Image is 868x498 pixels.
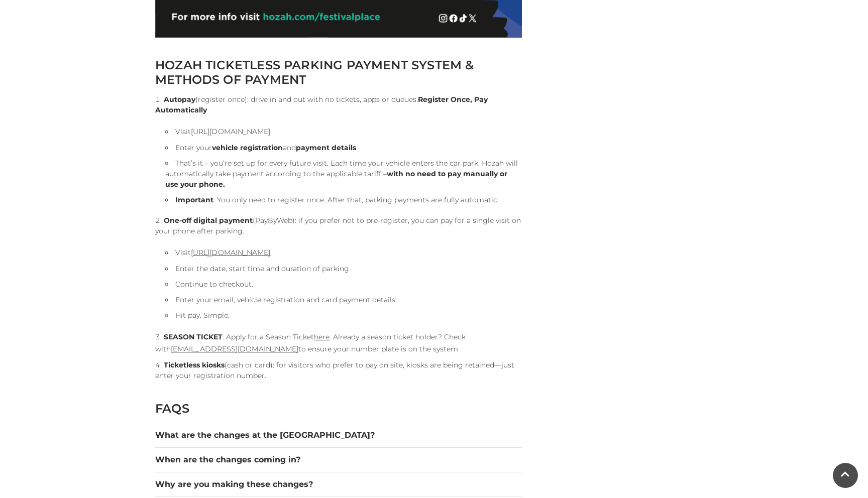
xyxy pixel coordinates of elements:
[155,478,522,490] button: Why are you making these changes?
[191,248,270,257] a: [URL][DOMAIN_NAME]
[164,332,223,341] strong: SEASON TICKET
[212,143,283,152] strong: vehicle registration
[165,279,522,290] li: Continue to checkout.
[165,195,522,205] li: : You only need to register once. After that, parking payments are fully automatic.
[165,158,522,190] li: That’s it – you’re set up for every future visit. Each time your vehicle enters the car park, Hoz...
[164,216,253,225] strong: One-off digital payment
[155,331,522,355] li: : Apply for a Season Ticket . Already a season ticket holder? Check with to ensure your number pl...
[165,264,522,274] li: Enter the date, start time and duration of parking.
[296,143,356,152] strong: payment details
[165,126,522,138] li: Visit
[165,295,522,305] li: Enter your email, vehicle registration and card payment details.
[155,401,522,416] h2: FAQS
[165,143,522,153] li: Enter your and
[164,95,195,104] strong: Autopay
[155,215,522,321] li: (PayByWeb): if you prefer not to pre-register, you can pay for a single visit on your phone after...
[165,246,522,259] li: Visit
[155,454,522,466] button: When are the changes coming in?
[155,94,522,205] li: (register once): drive in and out with no tickets, apps or queues.
[155,58,522,87] h2: HOZAH TICKETLESS PARKING PAYMENT SYSTEM & METHODS OF PAYMENT
[155,429,522,441] button: What are the changes at the [GEOGRAPHIC_DATA]?
[164,360,225,369] strong: Ticketless kiosks
[171,344,298,353] a: [EMAIL_ADDRESS][DOMAIN_NAME]
[191,127,270,136] a: [URL][DOMAIN_NAME]
[175,195,213,204] strong: Important
[165,310,522,321] li: Hit pay. Simple.
[155,360,522,381] li: (cash or card): for visitors who prefer to pay on site, kiosks are being retained—just enter your...
[314,332,330,341] a: here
